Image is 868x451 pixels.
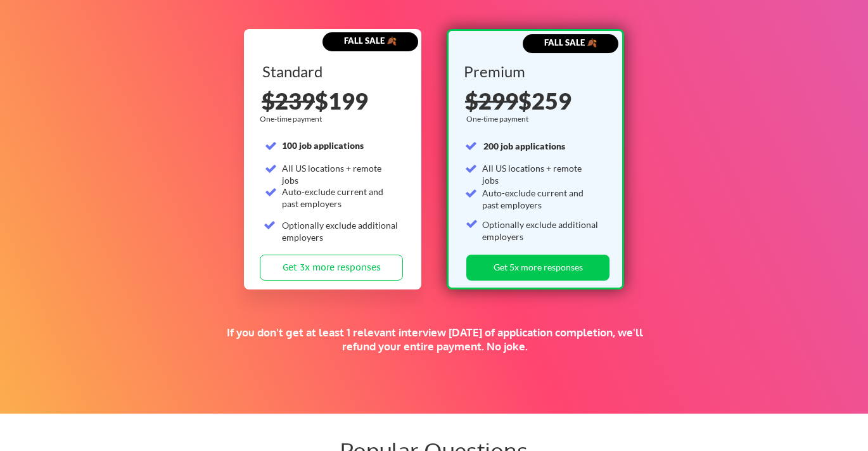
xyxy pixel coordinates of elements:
button: Get 5x more responses [466,255,610,281]
div: Optionally exclude additional employers [482,219,599,243]
div: $199 [262,89,405,112]
div: One-time payment [260,114,326,124]
div: $259 [465,89,608,112]
button: Get 3x more responses [260,255,403,281]
strong: 200 job applications [483,141,565,151]
div: If you don't get at least 1 relevant interview [DATE] of application completion, we'll refund you... [220,326,649,353]
strong: 100 job applications [282,140,364,151]
strong: FALL SALE 🍂 [344,35,397,46]
div: Auto-exclude current and past employers [282,186,399,210]
div: Auto-exclude current and past employers [482,187,599,212]
div: Premium [464,64,603,79]
div: All US locations + remote jobs [282,162,399,187]
s: $239 [262,87,315,115]
div: Standard [262,64,401,79]
div: Optionally exclude additional employers [282,219,399,244]
strong: FALL SALE 🍂 [544,37,597,48]
s: $299 [465,87,518,115]
div: All US locations + remote jobs [482,162,599,187]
